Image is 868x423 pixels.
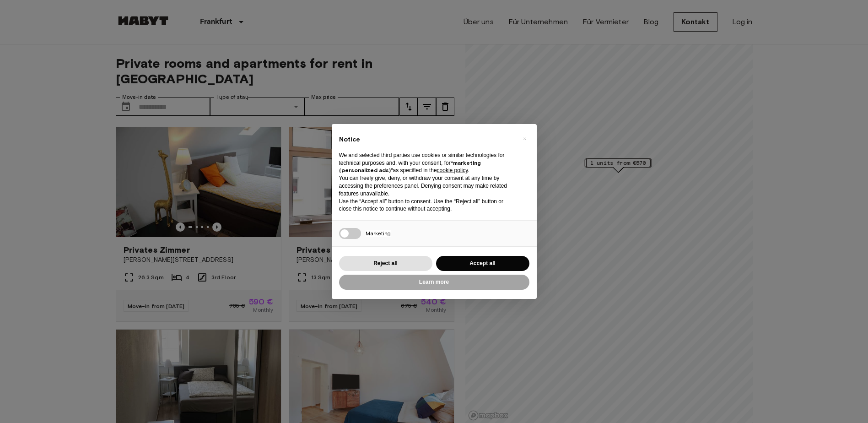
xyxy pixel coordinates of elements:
button: Close this notice [518,131,532,146]
button: Learn more [339,275,529,290]
strong: “marketing (personalized ads)” [339,159,481,174]
p: We and selected third parties use cookies or similar technologies for technical purposes and, wit... [339,152,515,174]
p: You can freely give, deny, or withdraw your consent at any time by accessing the preferences pane... [339,174,515,197]
h2: Notice [339,135,515,144]
span: × [523,133,526,144]
button: Reject all [339,256,432,271]
a: cookie policy [437,167,468,174]
span: Marketing [366,230,391,237]
button: Accept all [436,256,529,271]
p: Use the “Accept all” button to consent. Use the “Reject all” button or close this notice to conti... [339,198,515,213]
